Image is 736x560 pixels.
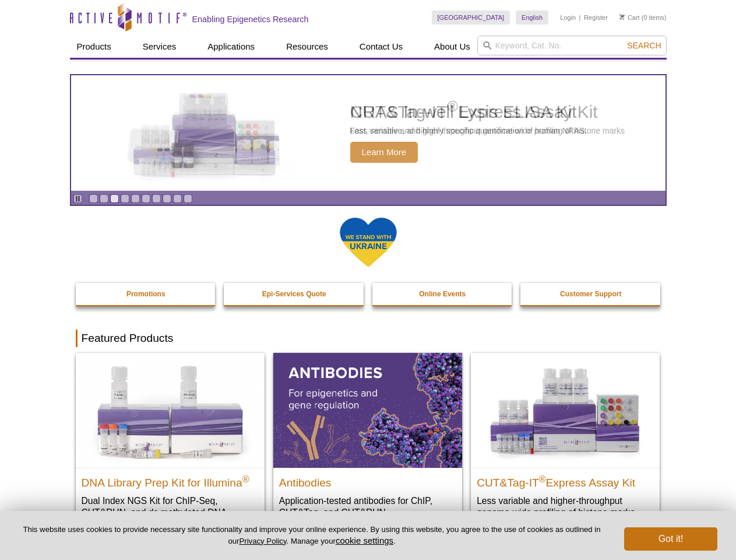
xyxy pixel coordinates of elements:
[427,36,477,58] a: About Us
[126,290,165,298] strong: Promotions
[471,353,660,467] img: CUT&Tag-IT® Express Assay Kit
[584,13,608,22] a: Register
[624,40,664,51] button: Search
[73,194,82,203] a: Toggle autoplay
[163,194,171,203] a: Go to slide 8
[619,13,640,22] a: Cart
[117,93,292,173] img: NRAS In-well Lysis ELISA Kit
[624,527,717,551] button: Got it!
[100,194,108,203] a: Go to slide 2
[273,353,462,467] img: All Antibodies
[350,103,587,121] h2: NRAS In-well Lysis ELISA Kit
[200,36,262,58] a: Applications
[131,194,140,203] a: Go to slide 5
[224,283,365,305] a: Epi-Services Quote
[477,36,667,55] input: Keyword, Cat. No.
[471,353,660,530] a: CUT&Tag-IT® Express Assay Kit CUT&Tag-IT®Express Assay Kit Less variable and higher-throughput ge...
[273,353,462,530] a: All Antibodies Antibodies Application-tested antibodies for ChIP, CUT&Tag, and CUT&RUN.
[579,10,581,24] li: |
[110,194,119,203] a: Go to slide 3
[76,330,661,347] h2: Featured Products
[82,495,259,530] p: Dual Index NGS Kit for ChIP-Seq, CUT&RUN, and ds methylated DNA assays.
[432,10,510,24] a: [GEOGRAPHIC_DATA]
[71,75,665,191] article: NRAS In-well Lysis ELISA Kit
[279,471,456,489] h2: Antibodies
[539,474,546,484] sup: ®
[173,194,182,203] a: Go to slide 9
[560,290,621,298] strong: Customer Support
[516,10,548,24] a: English
[89,194,98,203] a: Go to slide 1
[279,36,335,58] a: Resources
[339,216,397,268] img: We Stand With Ukraine
[477,495,654,519] p: Less variable and higher-throughput genome-wide profiling of histone marks​.
[336,535,393,545] button: cookie settings
[619,10,667,24] li: (0 items)
[136,36,184,58] a: Services
[350,142,418,163] span: Learn More
[76,353,265,467] img: DNA Library Prep Kit for Illumina
[82,471,259,489] h2: DNA Library Prep Kit for Illumina
[184,194,192,203] a: Go to slide 10
[242,474,249,484] sup: ®
[76,283,217,305] a: Promotions
[372,283,513,305] a: Online Events
[121,194,129,203] a: Go to slide 4
[419,290,466,298] strong: Online Events
[76,353,265,541] a: DNA Library Prep Kit for Illumina DNA Library Prep Kit for Illumina® Dual Index NGS Kit for ChIP-...
[560,13,576,22] a: Login
[239,537,286,545] a: Privacy Policy
[19,524,605,547] p: This website uses cookies to provide necessary site functionality and improve your online experie...
[619,14,625,20] img: Your Cart
[142,194,150,203] a: Go to slide 6
[262,290,326,298] strong: Epi-Services Quote
[627,41,661,50] span: Search
[152,194,161,203] a: Go to slide 7
[520,283,661,305] a: Customer Support
[279,495,456,519] p: Application-tested antibodies for ChIP, CUT&Tag, and CUT&RUN.
[477,471,654,489] h2: CUT&Tag-IT Express Assay Kit
[71,75,665,191] a: NRAS In-well Lysis ELISA Kit NRAS In-well Lysis ELISA Kit Fast, sensitive, and highly specific qu...
[350,125,587,136] p: Fast, sensitive, and highly specific quantification of human NRAS.
[353,36,410,58] a: Contact Us
[70,36,118,58] a: Products
[192,14,309,24] h2: Enabling Epigenetics Research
